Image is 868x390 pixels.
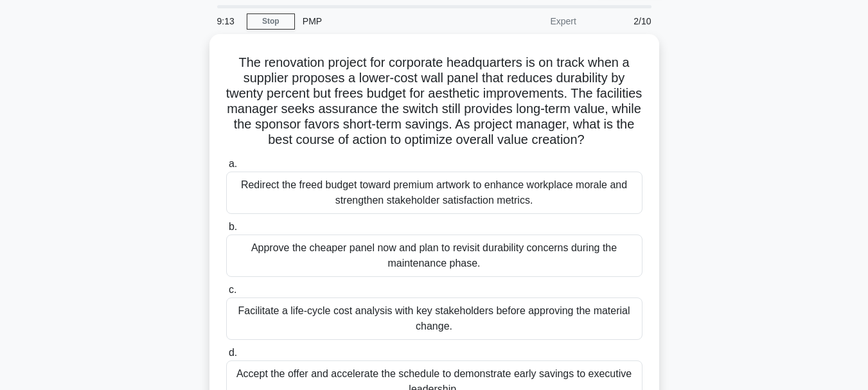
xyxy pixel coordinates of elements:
[229,158,237,169] span: a.
[584,8,659,34] div: 2/10
[226,235,642,277] div: Approve the cheaper panel now and plan to revisit durability concerns during the maintenance phase.
[229,221,237,232] span: b.
[472,8,584,34] div: Expert
[225,55,644,148] h5: The renovation project for corporate headquarters is on track when a supplier proposes a lower-co...
[247,13,295,30] a: Stop
[209,8,247,34] div: 9:13
[226,172,642,214] div: Redirect the freed budget toward premium artwork to enhance workplace morale and strengthen stake...
[226,297,642,340] div: Facilitate a life-cycle cost analysis with key stakeholders before approving the material change.
[229,347,237,358] span: d.
[229,284,236,295] span: c.
[295,8,472,34] div: PMP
